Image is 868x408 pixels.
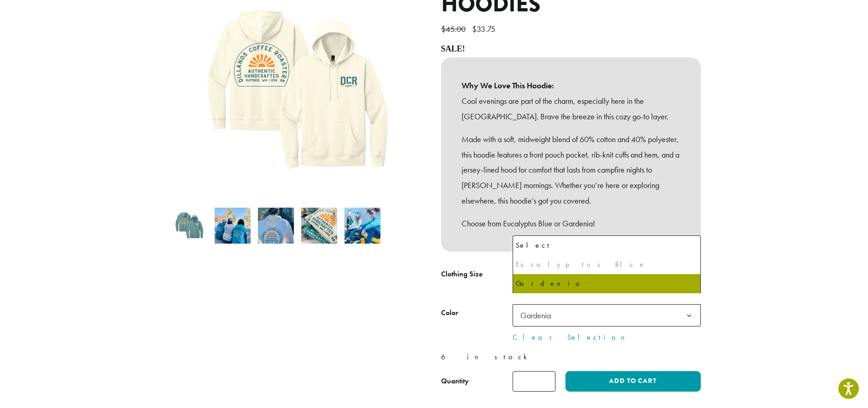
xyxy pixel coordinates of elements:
[344,208,380,244] img: Golden Hour Hoodies - Image 5
[462,78,680,93] b: Why We Love This Hoodie:
[301,208,337,244] img: Golden Hour Hoodies - Image 4
[441,24,468,34] bdi: 45.00
[441,44,701,54] h4: SALE!
[462,216,680,231] p: Choose from Eucalyptus Blue or Gardenia!
[513,371,555,392] input: Product quantity
[472,24,498,34] bdi: 33.75
[520,310,551,321] span: Gardenia
[441,350,701,364] p: 6 in stock
[441,306,513,320] label: Color
[441,24,446,34] span: $
[472,24,477,34] span: $
[516,277,698,291] div: Gardenia
[441,376,469,387] div: Quantity
[565,371,700,392] button: Add to cart
[462,132,680,209] p: Made with a soft, midweight blend of 60% cotton and 40% polyester, this hoodie features a front p...
[258,208,294,244] img: Golden Hour Hoodies - Image 3
[516,258,698,271] div: Eucalyptus Blue
[441,268,513,281] label: Clothing Size
[517,306,560,324] span: Gardenia
[513,304,701,326] span: Gardenia
[215,208,251,244] img: Golden Hour Hoodies - Image 2
[462,93,680,124] p: Cool evenings are part of the charm, especially here in the [GEOGRAPHIC_DATA]. Brave the breeze i...
[513,332,701,343] a: Clear Selection
[171,208,207,244] img: Golden Hour Hoodies
[513,236,700,255] li: Select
